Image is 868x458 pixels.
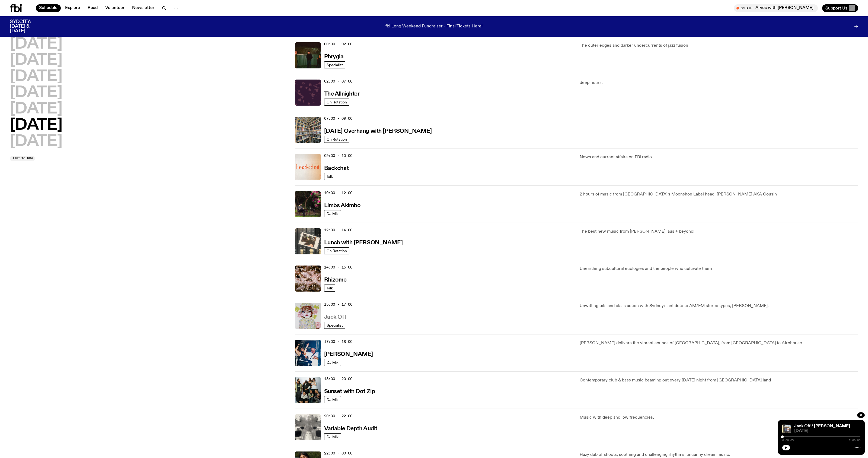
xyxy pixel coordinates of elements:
img: Jackson sits at an outdoor table, legs crossed and gazing at a black and brown dog also sitting a... [295,191,321,217]
img: A corner shot of the fbi music library [295,117,321,143]
a: Jack Off [324,313,346,320]
a: [DATE] Overhang with [PERSON_NAME] [324,127,432,134]
a: On Rotation [324,136,349,143]
img: A greeny-grainy film photo of Bela, John and Bindi at night. They are standing in a backyard on g... [295,42,321,68]
h3: The Allnighter [324,91,360,97]
p: deep hours. [580,80,858,86]
button: [DATE] [10,69,62,84]
a: DJ Mix [324,433,341,440]
button: On AirArvos with [PERSON_NAME] [734,4,818,12]
img: A polaroid of Ella Avni in the studio on top of the mixer which is also located in the studio. [295,228,321,254]
a: Lunch with [PERSON_NAME] [324,239,403,246]
p: 2 hours of music from [GEOGRAPHIC_DATA]'s Moonshoe Label head, [PERSON_NAME] AKA Cousin [580,191,858,198]
span: 22:00 - 00:00 [324,451,352,456]
span: Specialist [327,63,343,67]
span: DJ Mix [327,211,339,216]
p: Contemporary club & bass music beaming out every [DATE] night from [GEOGRAPHIC_DATA] land [580,377,858,384]
span: DJ Mix [327,397,339,402]
span: 2:00:00 [849,439,860,442]
button: [DATE] [10,118,62,133]
a: Rhizome [324,276,347,283]
h3: Rhizome [324,277,347,283]
span: Specialist [327,323,343,327]
h2: [DATE] [10,134,62,149]
a: DJ Mix [324,396,341,403]
span: 0:00:05 [782,439,794,442]
img: A close up picture of a bunch of ginger roots. Yellow squiggles with arrows, hearts and dots are ... [295,266,321,292]
button: [DATE] [10,85,62,100]
h3: Phrygia [324,54,344,60]
span: [DATE] [794,429,860,433]
a: Talk [324,285,335,292]
img: A black and white Rorschach [295,414,321,440]
span: 17:00 - 18:00 [324,339,352,344]
span: 00:00 - 02:00 [324,42,352,47]
a: DJ Mix [324,359,341,366]
a: Specialist [324,322,345,329]
span: 18:00 - 20:00 [324,376,352,381]
button: [DATE] [10,102,62,117]
a: Sunset with Dot Zip [324,388,375,394]
span: 09:00 - 10:00 [324,153,352,158]
a: Volunteer [102,4,128,12]
h3: SYDCITY: [DATE] & [DATE] [10,20,44,33]
p: News and current affairs on FBi radio [580,154,858,160]
span: On Rotation [327,100,347,104]
span: DJ Mix [327,360,339,364]
img: Ricky Albeck + Violinist Tom on the street leaning against the front window of the fbi station [782,424,791,433]
a: The Allnighter [324,90,360,97]
span: 14:00 - 15:00 [324,265,352,270]
span: 20:00 - 22:00 [324,413,352,419]
a: Variable Depth Audit [324,425,377,432]
h3: [PERSON_NAME] [324,352,373,357]
span: Jump to now [12,157,33,160]
a: Specialist [324,61,345,68]
span: Talk [327,174,333,178]
button: Jump to now [10,156,35,161]
h3: [DATE] Overhang with [PERSON_NAME] [324,128,432,134]
span: 02:00 - 07:00 [324,79,352,84]
p: Music with deep and low frequencies. [580,414,858,421]
p: Unearthing subcultural ecologies and the people who cultivate them [580,266,858,272]
p: Hazy dub offshoots, soothing and challenging rhythms, uncanny dream music. [580,451,858,458]
a: On Rotation [324,99,349,106]
a: DJ Mix [324,210,341,217]
h3: Sunset with Dot Zip [324,389,375,394]
a: Limbs Akimbo [324,202,361,209]
a: Phrygia [324,53,344,60]
h3: Jack Off [324,314,346,320]
button: [DATE] [10,37,62,52]
a: Explore [62,4,83,12]
span: 10:00 - 12:00 [324,190,352,195]
p: [PERSON_NAME] delivers the vibrant sounds of [GEOGRAPHIC_DATA], from [GEOGRAPHIC_DATA] to Afrohouse [580,340,858,346]
span: On Rotation [327,249,347,253]
p: The best new music from [PERSON_NAME], aus + beyond! [580,228,858,235]
a: Backchat [324,165,349,171]
h3: Limbs Akimbo [324,203,361,209]
h3: Variable Depth Audit [324,426,377,432]
a: Talk [324,173,335,180]
img: a dotty lady cuddling her cat amongst flowers [295,303,321,329]
a: Newsletter [129,4,158,12]
button: [DATE] [10,53,62,68]
p: Unwitting bits and class action with Sydney's antidote to AM/FM stereo types, [PERSON_NAME]. [580,303,858,309]
p: fbi Long Weekend Fundraiser - Final Tickets Here! [385,24,483,29]
span: On Rotation [327,137,347,141]
a: [PERSON_NAME] [324,350,373,357]
span: 15:00 - 17:00 [324,302,352,307]
a: Jack Off / [PERSON_NAME] [794,424,850,428]
h3: Lunch with [PERSON_NAME] [324,240,403,246]
a: Read [84,4,101,12]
